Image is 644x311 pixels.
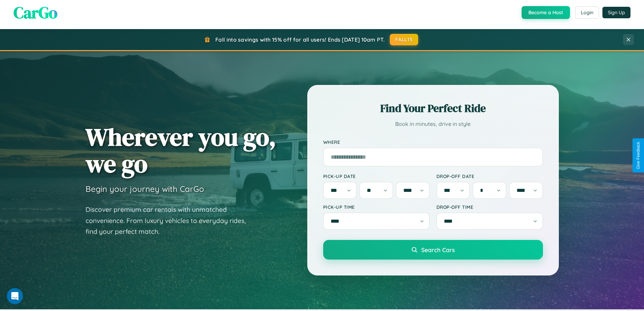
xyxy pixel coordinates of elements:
button: Login [575,6,599,19]
iframe: Intercom live chat [7,288,23,304]
button: Become a Host [522,6,570,19]
h1: Wherever you go, we go [86,124,276,177]
label: Pick-up Date [323,173,430,179]
p: Book in minutes, drive in style [323,119,543,129]
label: Drop-off Date [436,173,543,179]
button: FALL15 [390,34,418,45]
label: Where [323,139,543,145]
label: Drop-off Time [436,204,543,210]
span: Fall into savings with 15% off for all users! Ends [DATE] 10am PT. [215,36,385,43]
div: Give Feedback [636,142,641,169]
p: Discover premium car rentals with unmatched convenience. From luxury vehicles to everyday rides, ... [86,204,255,237]
h3: Begin your journey with CarGo [86,184,204,194]
span: Search Cars [421,246,455,253]
button: Search Cars [323,240,543,260]
span: CarGo [14,1,57,24]
button: Sign Up [602,7,630,18]
label: Pick-up Time [323,204,430,210]
h2: Find Your Perfect Ride [323,101,543,116]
